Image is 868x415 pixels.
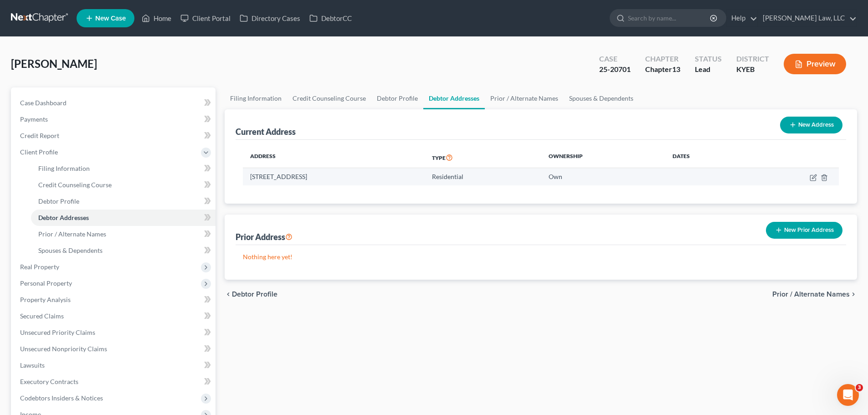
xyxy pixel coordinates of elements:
th: Dates [665,147,746,168]
a: Spouses & Dependents [31,242,216,259]
span: Prior / Alternate Names [38,230,106,238]
a: Credit Counseling Course [287,87,371,109]
span: 3 [856,384,863,391]
div: 25-20701 [599,64,631,75]
a: Spouses & Dependents [564,87,639,109]
div: District [736,54,769,64]
a: Home [137,10,176,26]
span: Unsecured Nonpriority Claims [20,345,107,353]
a: Filing Information [31,160,216,177]
div: Status [695,54,722,64]
span: Client Profile [20,148,58,156]
span: Personal Property [20,279,72,287]
a: Filing Information [225,87,287,109]
td: [STREET_ADDRESS] [243,168,425,185]
span: [PERSON_NAME] [11,57,97,70]
a: Help [727,10,757,26]
div: Chapter [645,54,680,64]
div: Lead [695,64,722,75]
p: Nothing here yet! [243,252,839,261]
button: New Prior Address [766,222,842,239]
span: Codebtors Insiders & Notices [20,394,103,402]
a: Payments [13,111,216,128]
span: Credit Counseling Course [38,181,112,189]
span: Unsecured Priority Claims [20,328,95,336]
th: Address [243,147,425,168]
a: Lawsuits [13,357,216,374]
a: Unsecured Nonpriority Claims [13,341,216,357]
a: Credit Counseling Course [31,177,216,193]
span: Prior / Alternate Names [772,291,850,298]
a: Prior / Alternate Names [485,87,564,109]
span: Payments [20,115,48,123]
a: Secured Claims [13,308,216,324]
a: DebtorCC [305,10,356,26]
a: Debtor Addresses [31,210,216,226]
button: Preview [784,54,846,74]
a: Directory Cases [235,10,305,26]
span: Debtor Profile [232,291,277,298]
span: Executory Contracts [20,378,78,385]
span: Lawsuits [20,361,45,369]
span: Secured Claims [20,312,64,320]
span: New Case [95,15,126,22]
div: Prior Address [236,231,293,242]
a: [PERSON_NAME] Law, LLC [758,10,857,26]
a: Debtor Profile [31,193,216,210]
span: Debtor Profile [38,197,79,205]
span: 13 [672,65,680,73]
a: Property Analysis [13,292,216,308]
a: Client Portal [176,10,235,26]
th: Ownership [541,147,665,168]
span: Property Analysis [20,296,71,303]
input: Search by name... [628,10,711,26]
span: Spouses & Dependents [38,246,103,254]
div: KYEB [736,64,769,75]
i: chevron_left [225,291,232,298]
button: New Address [780,117,842,133]
iframe: Intercom live chat [837,384,859,406]
span: Debtor Addresses [38,214,89,221]
a: Unsecured Priority Claims [13,324,216,341]
th: Type [425,147,541,168]
td: Own [541,168,665,185]
i: chevron_right [850,291,857,298]
div: Chapter [645,64,680,75]
a: Case Dashboard [13,95,216,111]
button: Prior / Alternate Names chevron_right [772,291,857,298]
span: Case Dashboard [20,99,67,107]
a: Executory Contracts [13,374,216,390]
a: Prior / Alternate Names [31,226,216,242]
a: Debtor Profile [371,87,423,109]
button: chevron_left Debtor Profile [225,291,277,298]
a: Debtor Addresses [423,87,485,109]
span: Real Property [20,263,59,271]
span: Credit Report [20,132,59,139]
span: Filing Information [38,164,90,172]
div: Current Address [236,126,296,137]
a: Credit Report [13,128,216,144]
td: Residential [425,168,541,185]
div: Case [599,54,631,64]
